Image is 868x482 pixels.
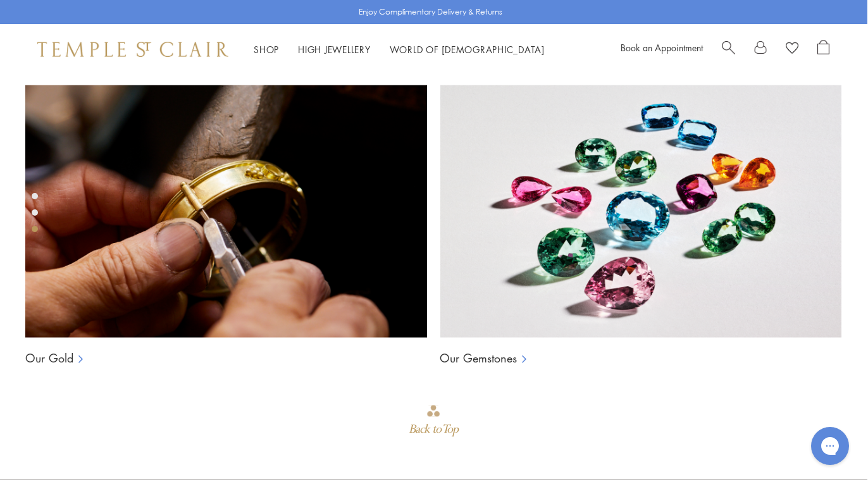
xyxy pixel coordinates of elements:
img: Temple St. Clair [37,42,228,57]
p: Enjoy Complimentary Delivery & Returns [359,6,502,18]
div: Go to top [409,404,458,441]
img: Ball Chains [25,85,427,338]
a: View Wishlist [786,40,798,59]
a: Our Gold [25,350,73,366]
a: Book an Appointment [621,41,703,54]
a: Our Gemstones [440,350,517,366]
nav: Main navigation [254,42,545,58]
iframe: Gorgias live chat messenger [805,423,855,469]
div: Product gallery navigation [32,190,38,242]
a: High JewelleryHigh Jewellery [298,43,371,56]
a: World of [DEMOGRAPHIC_DATA]World of [DEMOGRAPHIC_DATA] [390,43,545,56]
a: Search [722,40,735,59]
img: Ball Chains [440,85,841,338]
div: Back to Top [409,418,458,441]
a: Open Shopping Bag [817,40,829,59]
a: ShopShop [254,43,279,56]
